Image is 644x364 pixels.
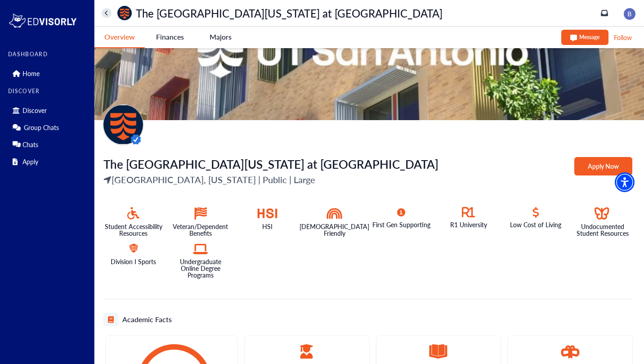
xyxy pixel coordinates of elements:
[170,223,230,237] p: Veteran/Dependent Benefits
[300,223,369,237] p: [DEMOGRAPHIC_DATA] Friendly
[262,223,273,230] p: HSI
[572,223,632,237] p: Undocumented Student Resources
[510,221,561,228] p: Low Cost of Living
[103,223,163,237] p: Student Accessibility Resources
[615,172,635,192] div: Accessibility Menu
[624,8,635,20] img: image
[102,8,112,18] button: home
[574,157,632,175] button: Apply Now
[111,258,156,265] p: Division I Sports
[122,315,172,324] h5: Academic Facts
[601,9,608,17] a: inbox
[94,27,145,48] button: Overview
[450,221,487,228] p: R1 University
[136,8,443,18] p: The [GEOGRAPHIC_DATA][US_STATE] at [GEOGRAPHIC_DATA]
[22,141,38,148] p: Chats
[8,137,89,152] div: Chats
[8,66,89,81] div: Home
[103,104,143,145] img: universityName
[8,12,77,30] img: logo
[8,51,89,58] label: DASHBOARD
[22,107,47,114] p: Discover
[22,158,38,166] p: Apply
[372,221,430,228] p: First Gen Supporting
[24,124,59,131] p: Group Chats
[8,154,89,169] div: Apply
[8,103,89,117] div: Discover
[103,156,438,172] span: The [GEOGRAPHIC_DATA][US_STATE] at [GEOGRAPHIC_DATA]
[613,32,633,43] button: Follow
[195,27,246,47] button: Majors
[8,120,89,135] div: Group Chats
[103,173,438,186] p: [GEOGRAPHIC_DATA], [US_STATE] | Public | Large
[561,30,608,45] button: Message
[170,258,230,279] p: Undergraduate Online Degree Programs
[22,70,40,77] p: Home
[8,88,89,94] label: DISCOVER
[117,6,132,20] img: universityName
[145,27,195,47] button: Finances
